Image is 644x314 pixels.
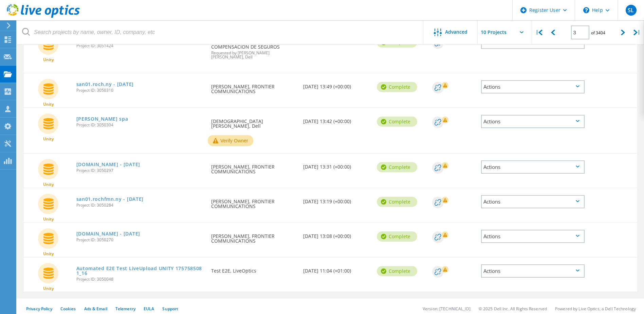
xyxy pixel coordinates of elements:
[532,20,546,45] div: |
[76,197,144,202] a: san01.rochfmn.ny - [DATE]
[630,20,644,45] div: |
[481,230,585,243] div: Actions
[43,217,54,221] span: Unity
[76,203,205,207] span: Project ID: 3050284
[377,117,417,127] div: Complete
[43,286,54,291] span: Unity
[76,266,205,276] a: Automated E2E Test LiveUpload UNITY 1757585081_16
[445,30,467,34] span: Advanced
[76,82,134,87] a: san01.roch.ny - [DATE]
[583,7,589,13] svg: \n
[208,73,300,101] div: [PERSON_NAME], FRONTIER COMMUNICATIONS
[208,135,253,146] button: Verify Owner
[481,160,585,174] div: Actions
[300,188,373,211] div: [DATE] 13:19 (+00:00)
[208,223,300,250] div: [PERSON_NAME], FRONTIER COMMUNICATIONS
[43,58,54,62] span: Unity
[481,80,585,93] div: Actions
[377,162,417,172] div: Complete
[208,154,300,181] div: [PERSON_NAME], FRONTIER COMMUNICATIONS
[60,306,76,312] a: Cookies
[300,223,373,245] div: [DATE] 13:08 (+00:00)
[84,306,107,312] a: Ads & Email
[481,195,585,208] div: Actions
[7,14,80,19] a: Live Optics Dashboard
[76,277,205,281] span: Project ID: 3050048
[300,154,373,176] div: [DATE] 13:31 (+00:00)
[76,123,205,127] span: Project ID: 3050304
[76,44,205,48] span: Project ID: 3051424
[144,306,154,312] a: EULA
[43,252,54,256] span: Unity
[211,51,296,59] span: Requested by [PERSON_NAME] [PERSON_NAME], Dell
[115,306,135,312] a: Telemetry
[43,137,54,141] span: Unity
[555,306,636,312] li: Powered by Live Optics, a Dell Technology
[208,258,300,280] div: Test E2E, LiveOptics
[208,29,300,66] div: [PERSON_NAME], CONSORCIO DE COMPENSACION DE SEGUROS
[76,162,140,167] a: [DOMAIN_NAME] - [DATE]
[481,264,585,278] div: Actions
[423,306,471,312] li: Version: [TECHNICAL_ID]
[591,30,605,36] span: of 3404
[26,306,52,312] a: Privacy Policy
[377,82,417,92] div: Complete
[43,102,54,106] span: Unity
[76,169,205,173] span: Project ID: 3050297
[481,115,585,128] div: Actions
[162,306,178,312] a: Support
[208,108,300,135] div: [DEMOGRAPHIC_DATA][PERSON_NAME], Dell
[377,266,417,276] div: Complete
[76,88,205,92] span: Project ID: 3050310
[208,188,300,215] div: [PERSON_NAME], FRONTIER COMMUNICATIONS
[76,231,140,236] a: [DOMAIN_NAME] - [DATE]
[300,258,373,280] div: [DATE] 11:04 (+01:00)
[17,20,424,44] input: Search projects by name, owner, ID, company, etc
[43,182,54,187] span: Unity
[479,306,547,312] li: © 2025 Dell Inc. All Rights Reserved
[76,238,205,242] span: Project ID: 3050270
[300,73,373,96] div: [DATE] 13:49 (+00:00)
[377,197,417,207] div: Complete
[76,117,128,121] a: [PERSON_NAME] spa
[300,108,373,130] div: [DATE] 13:42 (+00:00)
[628,7,634,13] span: SL
[377,231,417,242] div: Complete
